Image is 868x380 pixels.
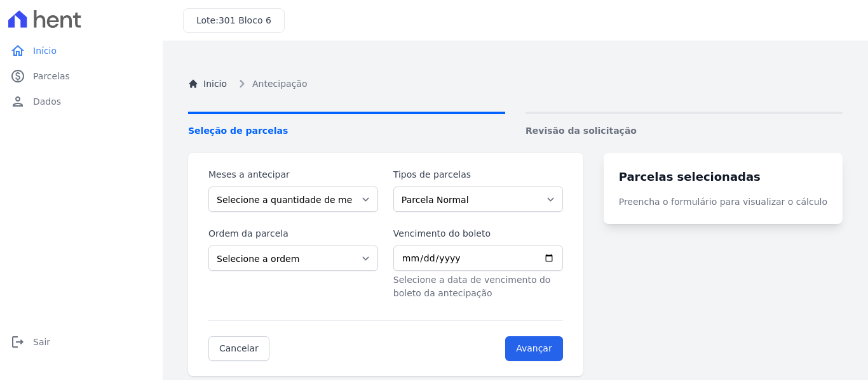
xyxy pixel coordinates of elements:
nav: Progress [188,112,843,138]
span: Parcelas [33,70,70,82]
i: home [10,43,25,58]
h3: Parcelas selecionadas [619,168,827,185]
span: 301 Bloco 6 [219,15,271,25]
i: person [10,94,25,109]
i: logout [10,334,25,350]
label: Tipos de parcelas [393,168,563,181]
input: Avançar [505,336,563,361]
span: Antecipação [252,77,307,91]
label: Ordem da parcela [208,227,378,240]
span: Início [33,44,57,57]
a: paidParcelas [5,63,158,89]
i: paid [10,69,25,84]
p: Selecione a data de vencimento do boleto da antecipação [393,273,563,300]
a: Inicio [188,77,227,91]
nav: Breadcrumb [188,76,843,91]
label: Meses a antecipar [208,168,378,181]
a: Cancelar [208,336,269,361]
p: Preencha o formulário para visualizar o cálculo [619,195,827,209]
span: Sair [33,336,50,348]
a: logoutSair [5,329,158,355]
a: homeInício [5,38,158,63]
span: Seleção de parcelas [188,124,505,138]
span: Dados [33,95,61,108]
label: Vencimento do boleto [393,227,563,240]
span: Revisão da solicitação [526,124,843,138]
a: personDados [5,89,158,114]
h3: Lote: [196,14,271,27]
